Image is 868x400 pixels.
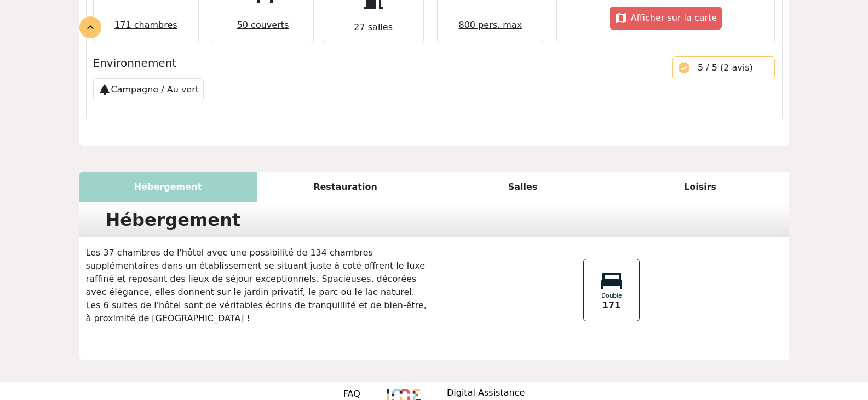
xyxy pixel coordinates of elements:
[99,207,248,233] div: Hébergement
[98,83,111,96] span: park
[110,14,182,36] span: 171 chambres
[257,172,434,202] div: Restauration
[233,14,294,36] span: 50 couverts
[79,172,257,202] div: Hébergement
[93,78,204,101] div: Campagne / Au vert
[349,16,397,38] span: 27 salles
[434,172,612,202] div: Salles
[698,62,753,73] span: 5 / 5 (2 avis)
[455,14,527,36] span: 800 pers. max
[631,13,717,23] span: Afficher sur la carte
[602,299,620,312] span: 171
[79,246,434,325] p: Les 37 chambres de l'hôtel avec une possibilité de 134 chambres supplémentaires dans un établisse...
[79,16,101,38] div: expand_less
[614,11,628,25] span: map
[93,56,659,69] h5: Environnement
[612,172,789,202] div: Loisirs
[677,61,691,74] span: verified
